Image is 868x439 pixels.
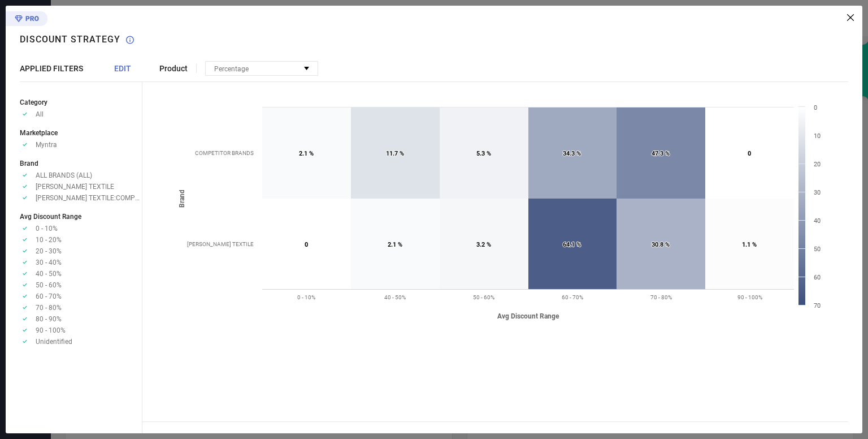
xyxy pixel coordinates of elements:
[36,141,57,149] span: Myntra
[36,194,142,202] span: [PERSON_NAME] TEXTILE:COMPETITORS
[36,304,62,312] span: 70 - 80%
[36,315,62,323] span: 80 - 90%
[814,302,821,309] text: 70
[650,294,672,300] text: 70 - 80%
[36,338,72,346] span: Unidentified
[187,241,254,247] text: [PERSON_NAME] TEXTILE
[563,150,581,157] text: 34.3 %
[36,225,58,233] span: 0 - 10%
[36,183,114,191] span: [PERSON_NAME] TEXTILE
[20,213,81,221] span: Avg Discount Range
[814,161,821,168] text: 20
[20,160,38,167] span: Brand
[476,241,491,248] text: 3.2 %
[814,104,817,111] text: 0
[36,292,62,300] span: 60 - 70%
[384,294,406,300] text: 40 - 50%
[305,241,308,248] text: 0
[814,132,821,140] text: 10
[814,274,821,281] text: 60
[497,312,559,320] tspan: Avg Discount Range
[299,150,314,157] text: 2.1 %
[814,217,821,225] text: 40
[114,64,131,73] span: EDIT
[159,64,188,73] span: Product
[748,150,751,157] text: 0
[36,281,62,289] span: 50 - 60%
[195,150,254,156] text: COMPETITOR BRANDS
[652,241,670,248] text: 30.8 %
[214,65,249,73] span: Percentage
[652,150,670,157] text: 47.3 %
[178,190,186,208] tspan: Brand
[476,150,491,157] text: 5.3 %
[36,171,92,179] span: ALL BRANDS (ALL)
[36,259,62,266] span: 30 - 40%
[386,150,404,157] text: 11.7 %
[388,241,402,248] text: 2.1 %
[36,110,44,118] span: All
[20,64,83,73] span: APPLIED FILTERS
[20,129,58,137] span: Marketplace
[737,294,762,300] text: 90 - 100%
[742,241,757,248] text: 1.1 %
[563,241,581,248] text: 64.1 %
[36,326,66,334] span: 90 - 100%
[297,294,315,300] text: 0 - 10%
[20,34,120,45] h1: Discount Strategy
[36,270,62,278] span: 40 - 50%
[562,294,583,300] text: 60 - 70%
[814,189,821,196] text: 30
[6,11,47,28] div: Premium
[473,294,494,300] text: 50 - 60%
[36,236,62,244] span: 10 - 20%
[814,246,821,253] text: 50
[36,247,62,255] span: 20 - 30%
[20,98,47,106] span: Category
